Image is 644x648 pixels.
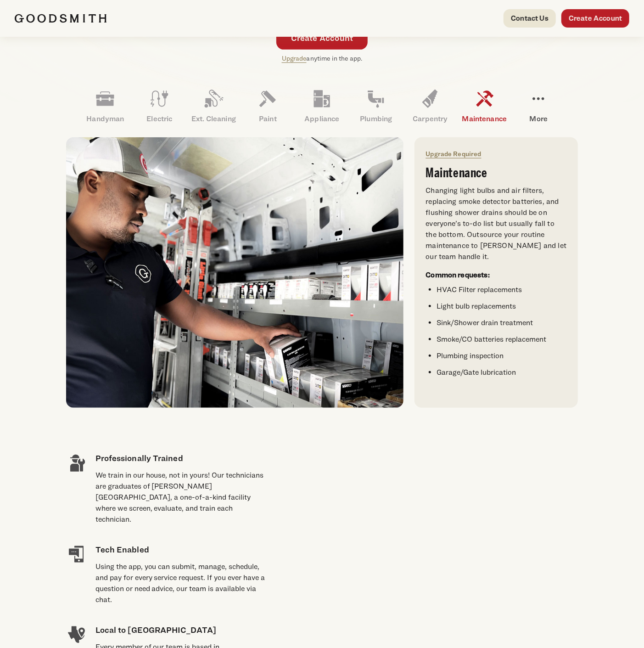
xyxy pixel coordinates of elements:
[457,113,511,124] p: Maintenance
[132,82,186,130] a: Electric
[15,14,106,23] img: Goodsmith
[186,82,241,130] a: Ext. Cleaning
[295,113,349,124] p: Appliance
[282,54,307,62] a: Upgrade
[349,82,403,130] a: Plumbing
[95,452,269,464] h4: Professionally Trained
[186,113,241,124] p: Ext. Cleaning
[78,113,132,124] p: Handyman
[403,82,457,130] a: Carpentry
[437,350,567,361] li: Plumbing inspection
[66,137,404,408] img: Person stocking electrical supplies in a service van.
[426,185,567,262] p: Changing light bulbs and air filters, replacing smoke detector batteries, and flushing shower dra...
[282,53,363,64] p: anytime in the app.
[132,113,186,124] p: Electric
[95,543,269,556] h4: Tech Enabled
[437,284,567,295] li: HVAC Filter replacements
[426,270,490,279] strong: Common requests:
[437,367,567,378] li: Garage/Gate lubrication
[349,113,403,124] p: Plumbing
[511,82,566,130] a: More
[437,317,567,328] li: Sink/Shower drain treatment
[295,82,349,130] a: Appliance
[95,624,269,636] h4: Local to [GEOGRAPHIC_DATA]
[426,150,481,158] a: Upgrade Required
[561,9,629,28] a: Create Account
[241,113,295,124] p: Paint
[504,9,556,28] a: Contact Us
[95,561,269,605] div: Using the app, you can submit, manage, schedule, and pay for every service request. If you ever h...
[276,27,368,50] a: Create Account
[437,301,567,312] li: Light bulb replacements
[241,82,295,130] a: Paint
[437,334,567,345] li: Smoke/CO batteries replacement
[78,82,132,130] a: Handyman
[457,82,511,130] a: Maintenance
[511,113,566,124] p: More
[95,470,269,525] div: We train in our house, not in yours! Our technicians are graduates of [PERSON_NAME][GEOGRAPHIC_DA...
[426,167,567,180] h3: Maintenance
[403,113,457,124] p: Carpentry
